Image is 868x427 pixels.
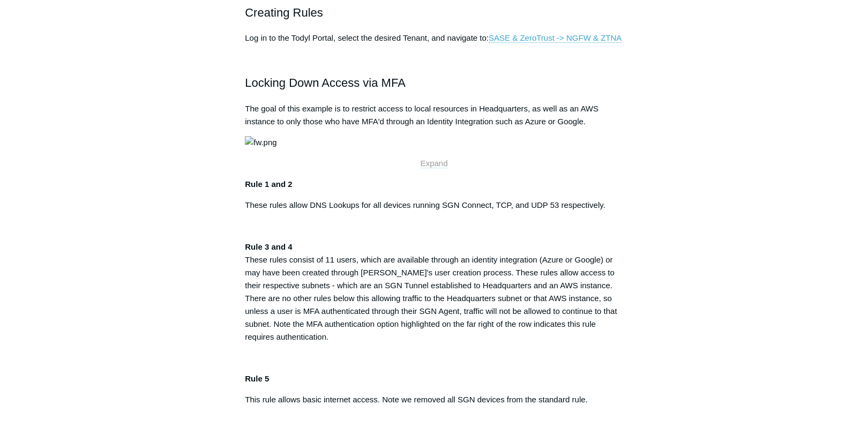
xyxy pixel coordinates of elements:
p: Log in to the Todyl Portal, select the desired Tenant, and navigate to: [245,32,623,44]
p: The goal of this example is to restrict access to local resources in Headquarters, as well as an ... [245,102,623,128]
a: Expand [421,159,448,168]
a: SASE & ZeroTrust -> NGFW & ZTNA [489,33,622,43]
strong: Rule 1 and 2 [245,179,292,189]
p: These rules consist of 11 users, which are available through an identity integration (Azure or Go... [245,241,623,343]
span: Expand [421,159,448,168]
p: These rules allow DNS Lookups for all devices running SGN Connect, TCP, and UDP 53 respectively. [245,199,623,212]
h2: Locking Down Access via MFA [245,73,623,92]
strong: Rule 3 and 4 [245,242,292,251]
h2: Creating Rules [245,3,623,22]
strong: Rule 5 [245,374,269,383]
p: This rule allows basic internet access. Note we removed all SGN devices from the standard rule. [245,393,623,406]
img: fw.png [245,136,276,149]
